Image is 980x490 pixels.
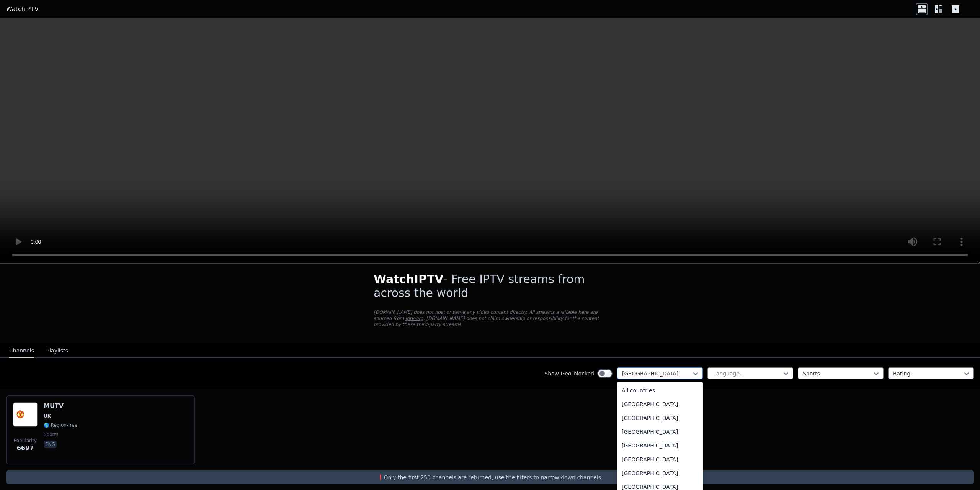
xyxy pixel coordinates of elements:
span: sports [44,431,58,438]
a: WatchIPTV [6,5,39,14]
span: Popularity [14,438,37,444]
span: 6697 [17,444,34,453]
p: eng [44,441,57,448]
button: Channels [9,344,34,358]
button: Playlists [46,344,68,358]
img: MUTV [13,402,38,427]
div: [GEOGRAPHIC_DATA] [617,452,703,466]
span: UK [44,413,51,419]
h1: - Free IPTV streams from across the world [374,272,606,300]
div: [GEOGRAPHIC_DATA] [617,397,703,411]
span: 🌎 Region-free [44,422,77,428]
div: [GEOGRAPHIC_DATA] [617,439,703,452]
a: iptv-org [405,316,423,321]
div: [GEOGRAPHIC_DATA] [617,466,703,480]
div: All countries [617,383,703,397]
h6: MUTV [44,402,77,410]
p: ❗️Only the first 250 channels are returned, use the filters to narrow down channels. [9,474,971,481]
span: WatchIPTV [374,272,444,286]
div: [GEOGRAPHIC_DATA] [617,411,703,425]
div: [GEOGRAPHIC_DATA] [617,425,703,439]
p: [DOMAIN_NAME] does not host or serve any video content directly. All streams available here are s... [374,309,606,328]
label: Show Geo-blocked [544,370,594,377]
